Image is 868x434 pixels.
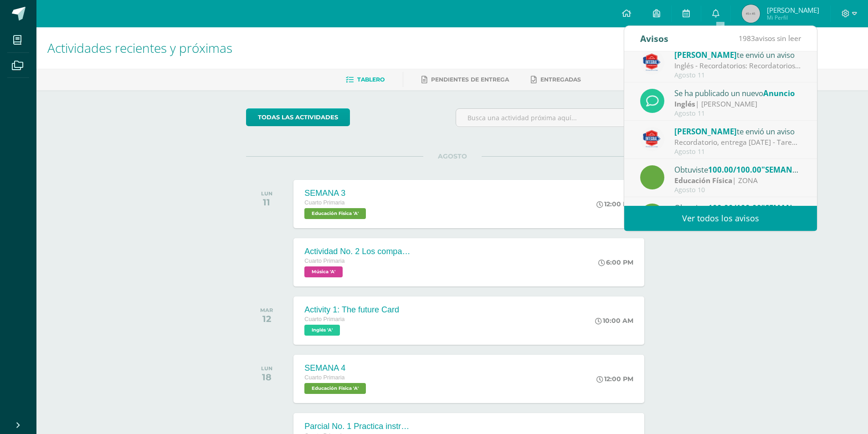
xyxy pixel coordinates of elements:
span: avisos sin leer [739,33,801,43]
img: 2081dd1b3de7387dfa3e2d3118dc9f18.png [640,51,664,75]
div: te envió un aviso [674,49,801,61]
span: Pendientes de entrega [431,76,509,83]
div: 12:00 PM [596,200,633,208]
span: Entregadas [540,76,581,83]
input: Busca una actividad próxima aquí... [456,109,658,127]
div: 10:00 AM [595,317,633,325]
span: Educación Física 'A' [304,383,366,394]
span: "SEMANA 2" [761,164,808,175]
div: Agosto 11 [674,110,801,117]
div: Agosto 11 [674,71,801,79]
div: Obtuviste en [674,163,801,175]
div: Agosto 10 [674,186,801,194]
div: Obtuviste en [674,202,801,214]
div: 12 [260,313,273,324]
strong: Inglés [674,99,695,109]
div: te envió un aviso [674,125,801,137]
span: Inglés 'A' [304,325,340,336]
div: | ZONA [674,175,801,186]
div: SEMANA 3 [304,189,368,198]
span: Anuncio [763,88,795,98]
span: Cuarto Primaria [304,258,344,264]
a: Entregadas [531,72,581,87]
div: Avisos [640,26,668,51]
span: Cuarto Primaria [304,316,344,322]
span: Música 'A' [304,266,343,277]
a: todas las Actividades [246,108,350,126]
div: Parcial No. 1 Practica instrumental en salón de clases. [304,422,414,431]
div: SEMANA 4 [304,363,368,373]
span: [PERSON_NAME] [767,5,819,15]
span: AGOSTO [423,152,482,160]
strong: Educación Física [674,175,732,185]
span: [PERSON_NAME] [674,50,737,60]
div: Actividad No. 2 Los compases musicales mas utilizados en la música. [304,247,414,256]
span: "SEMANA 1" [761,203,808,213]
div: 6:00 PM [598,258,633,266]
div: 11 [261,197,272,208]
a: Tablero [346,72,385,87]
div: LUN [261,365,272,372]
div: Se ha publicado un nuevo [674,87,801,99]
span: Cuarto Primaria [304,199,344,206]
span: Tablero [357,76,385,83]
span: 1983 [739,33,755,43]
div: LUN [261,190,272,197]
div: 12:00 PM [596,375,633,383]
span: Actividades recientes y próximas [47,39,232,56]
a: Ver todos los avisos [624,206,817,231]
span: Cuarto Primaria [304,374,344,381]
div: Activity 1: The future Card [304,305,399,315]
div: Inglés - Recordatorios: Recordatorios: Actividad 1: La tarjeta del futuro Fecha de entrega: marte... [674,61,801,71]
div: | [PERSON_NAME] [674,99,801,109]
img: 2081dd1b3de7387dfa3e2d3118dc9f18.png [640,127,664,151]
div: 18 [261,372,272,383]
span: Educación Física 'A' [304,208,366,219]
div: Agosto 11 [674,148,801,156]
div: MAR [260,307,273,313]
img: 45x45 [742,5,760,23]
div: Recordatorio, entrega 12/08/25 - Tarea 1: La tarjeta del futuro: Recordatorio Actividad 1: La tar... [674,137,801,148]
a: Pendientes de entrega [421,72,509,87]
span: Mi Perfil [767,14,819,21]
span: 100.00/100.00 [708,203,761,213]
span: [PERSON_NAME] [674,126,737,137]
span: 100.00/100.00 [708,164,761,175]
